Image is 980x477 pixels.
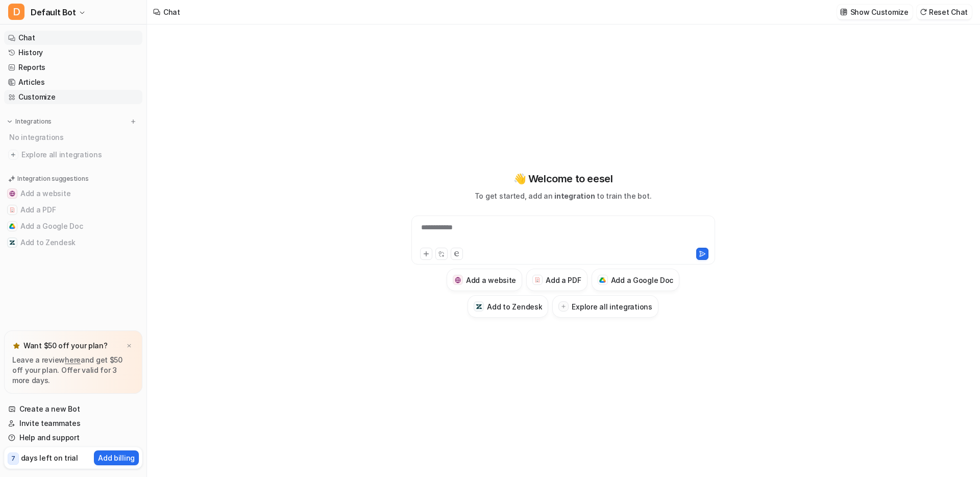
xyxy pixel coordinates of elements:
[534,277,541,283] img: Add a PDF
[8,150,18,160] img: explore all integrations
[475,190,651,201] p: To get started, add an to train the bot.
[4,234,142,251] button: Add to ZendeskAdd to Zendesk
[599,277,606,283] img: Add a Google Doc
[455,277,461,283] img: Add a website
[9,240,15,246] img: Add to Zendesk
[4,60,142,75] a: Reports
[850,7,909,17] p: Show Customize
[513,171,613,186] p: 👋 Welcome to eesel
[9,223,15,229] img: Add a Google Doc
[840,8,847,16] img: customize
[4,416,142,431] a: Invite teammates
[126,343,132,349] img: x
[94,450,139,465] button: Add billing
[98,452,135,463] p: Add billing
[9,207,15,213] img: Add a PDF
[6,118,13,125] img: expand menu
[21,147,138,163] span: Explore all integrations
[920,8,927,16] img: reset
[11,454,15,463] p: 7
[130,118,137,125] img: menu_add.svg
[15,117,52,126] p: Integrations
[4,148,142,162] a: Explore all integrations
[9,190,15,197] img: Add a website
[163,7,180,17] div: Chat
[23,341,108,351] p: Want $50 off your plan?
[552,295,658,318] button: Explore all integrations
[4,402,142,416] a: Create a new Bot
[447,269,522,291] button: Add a websiteAdd a website
[6,129,142,146] div: No integrations
[4,431,142,445] a: Help and support
[4,31,142,45] a: Chat
[917,5,972,19] button: Reset Chat
[4,45,142,60] a: History
[611,275,674,285] h3: Add a Google Doc
[572,301,652,312] h3: Explore all integrations
[554,192,595,200] span: integration
[65,355,81,364] a: here
[487,301,542,312] h3: Add to Zendesk
[4,185,142,202] button: Add a websiteAdd a website
[4,202,142,218] button: Add a PDFAdd a PDF
[476,303,482,310] img: Add to Zendesk
[546,275,581,285] h3: Add a PDF
[4,90,142,104] a: Customize
[4,116,55,127] button: Integrations
[21,452,78,463] p: days left on trial
[12,342,20,350] img: star
[17,174,88,183] p: Integration suggestions
[526,269,587,291] button: Add a PDFAdd a PDF
[31,5,76,19] span: Default Bot
[837,5,913,19] button: Show Customize
[4,75,142,89] a: Articles
[12,355,134,386] p: Leave a review and get $50 off your plan. Offer valid for 3 more days.
[4,218,142,234] button: Add a Google DocAdd a Google Doc
[592,269,680,291] button: Add a Google DocAdd a Google Doc
[468,295,548,318] button: Add to ZendeskAdd to Zendesk
[466,275,516,285] h3: Add a website
[8,4,24,20] span: D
